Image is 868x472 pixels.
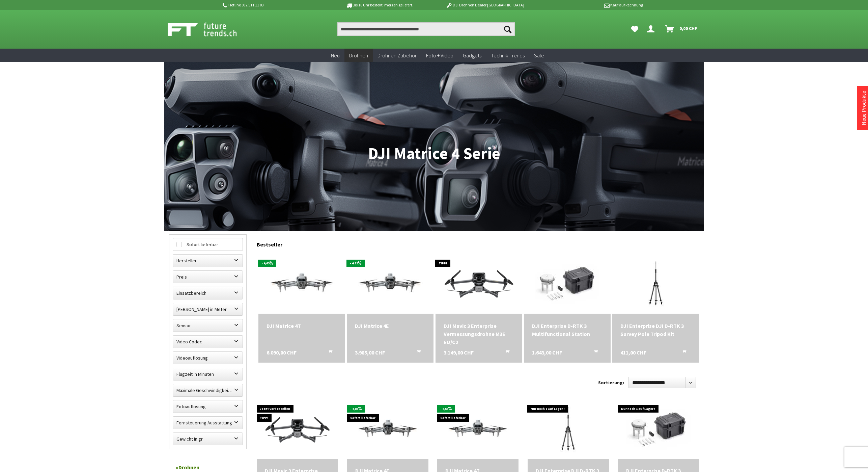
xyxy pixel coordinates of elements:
[349,52,368,59] span: Drohnen
[620,322,691,338] div: DJI Enterprise DJI D-RTK 3 Survey Pole Tripod Kit
[534,52,544,59] span: Sale
[173,417,243,429] label: Fernsteuerung Ausstattung
[618,398,699,459] img: DJI Enterprise D-RTK 3 Multifunctional Station
[628,22,642,36] a: Meine Favoriten
[173,271,243,283] label: Preis
[355,322,425,330] a: DJI Matrice 4E 3.985,00 CHF In den Warenkorb
[258,259,345,308] img: DJI Matrice 4T
[444,348,474,357] span: 3.149,00 CHF
[337,22,515,36] input: Produkt, Marke, Kategorie, EAN, Artikelnummer…
[538,1,643,9] p: Kauf auf Rechnung
[347,406,428,452] img: DJI Matrice 4E
[497,348,513,357] button: In den Warenkorb
[437,406,519,452] img: DJI Matrice 4T
[173,384,243,396] label: Maximale Geschwindigkeit in km/h
[267,322,337,330] a: DJI Matrice 4T 6.090,00 CHF In den Warenkorb
[267,322,337,330] div: DJI Matrice 4T
[267,348,297,357] span: 6.090,00 CHF
[169,145,699,162] h1: DJI Matrice 4 Serie
[421,49,458,62] a: Foto + Video
[527,253,608,314] img: DJI Enterprise D-RTK 3 Multifunctional Station
[644,22,660,36] a: Dein Konto
[432,1,537,9] p: DJI Drohnen Dealer [GEOGRAPHIC_DATA]
[173,303,243,315] label: Maximale Flughöhe in Meter
[679,23,697,34] span: 0,00 CHF
[355,322,425,330] div: DJI Matrice 4E
[532,348,562,357] span: 1.643,00 CHF
[173,368,243,380] label: Flugzeit in Minuten
[347,259,433,308] img: DJI Matrice 4E
[426,52,453,59] span: Foto + Video
[598,377,624,388] label: Sortierung:
[344,49,373,62] a: Drohnen
[529,49,549,62] a: Sale
[355,348,385,357] span: 3.985,00 CHF
[257,234,699,251] div: Bestseller
[222,1,327,9] p: Hotline 032 511 11 03
[173,352,243,364] label: Videoauflösung
[528,398,609,459] img: DJI Enterprise DJI D-RTK 3 Survey Pole Tripod Kit
[331,52,340,59] span: Neu
[173,336,243,348] label: Video Codec
[615,253,696,314] img: DJI Enterprise DJI D-RTK 3 Survey Pole Tripod Kit
[463,52,481,59] span: Gadgets
[326,49,344,62] a: Neu
[444,322,514,346] div: DJI Mavic 3 Enterprise Vermessungsdrohne M3E EU/C2
[173,255,243,267] label: Hersteller
[173,238,243,251] label: Sofort lieferbar
[860,91,867,125] a: Neue Produkte
[663,22,701,36] a: Warenkorb
[320,348,336,357] button: In den Warenkorb
[532,322,603,338] a: DJI Enterprise D-RTK 3 Multifunctional Station 1.643,00 CHF In den Warenkorb
[173,400,243,413] label: Fotoauflösung
[486,49,529,62] a: Technik-Trends
[173,319,243,332] label: Sensor
[491,52,525,59] span: Technik-Trends
[168,21,252,38] img: Shop Futuretrends - zur Startseite wechseln
[257,406,338,452] img: DJI Mavic 3E
[444,322,514,346] a: DJI Mavic 3 Enterprise Vermessungsdrohne M3E EU/C2 3.149,00 CHF In den Warenkorb
[436,259,522,308] img: DJI Mavic 3E
[373,49,421,62] a: Drohnen Zubehör
[501,22,515,36] button: Suchen
[620,322,691,338] a: DJI Enterprise DJI D-RTK 3 Survey Pole Tripod Kit 411,00 CHF In den Warenkorb
[586,348,602,357] button: In den Warenkorb
[409,348,425,357] button: In den Warenkorb
[674,348,690,357] button: In den Warenkorb
[327,1,432,9] p: Bis 16 Uhr bestellt, morgen geliefert.
[532,322,603,338] div: DJI Enterprise D-RTK 3 Multifunctional Station
[458,49,486,62] a: Gadgets
[377,52,417,59] span: Drohnen Zubehör
[620,348,646,357] span: 411,00 CHF
[173,287,243,299] label: Einsatzbereich
[173,433,243,445] label: Gewicht in gr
